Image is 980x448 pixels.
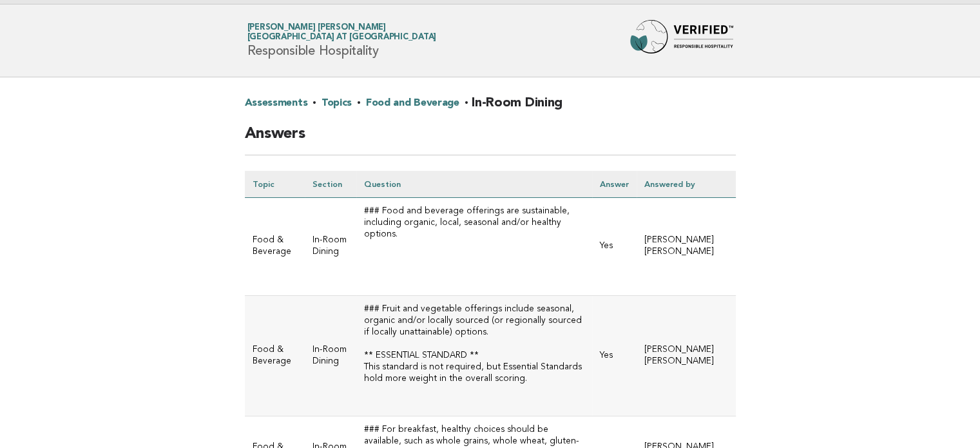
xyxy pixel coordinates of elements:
th: Answered by [637,171,735,198]
a: [PERSON_NAME] [PERSON_NAME][GEOGRAPHIC_DATA] at [GEOGRAPHIC_DATA] [247,23,437,41]
td: Yes [592,198,637,296]
td: Yes [592,295,637,416]
th: Answer [592,171,637,198]
td: [PERSON_NAME] [PERSON_NAME] [637,198,735,296]
td: In-Room Dining [305,198,356,296]
td: [PERSON_NAME] [PERSON_NAME] [637,295,735,416]
td: ### Food and beverage offerings are sustainable, including organic, local, seasonal and/or health... [356,198,592,296]
td: Food & Beverage [245,295,305,416]
h2: · · · In-Room Dining [245,93,736,124]
td: In-Room Dining [305,295,356,416]
h1: Responsible Hospitality [247,24,437,57]
th: Question [356,171,592,198]
a: Assessments [245,93,308,113]
a: Food and Beverage [366,93,459,113]
h2: Answers [245,124,736,155]
th: Topic [245,171,305,198]
a: Topics [322,93,352,113]
td: ### Fruit and vegetable offerings include seasonal, organic and/or locally sourced (or regionally... [356,295,592,416]
span: [GEOGRAPHIC_DATA] at [GEOGRAPHIC_DATA] [247,34,437,42]
img: Forbes Travel Guide [630,20,733,61]
th: Section [305,171,356,198]
td: Food & Beverage [245,198,305,296]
